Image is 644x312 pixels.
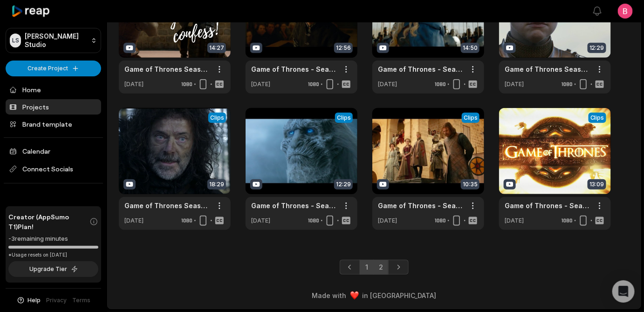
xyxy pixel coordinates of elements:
[373,260,389,275] a: Page 2
[388,260,409,275] a: Next page
[6,161,101,177] span: Connect Socials
[378,64,464,74] a: Game of Thrones - Season 3 - Top 10 Moments
[251,201,337,210] a: Game of Thrones - Season 2 - Top 10 Moments
[25,32,87,49] p: [PERSON_NAME] Studio
[505,64,590,74] a: Game of Thrones Season 2 All fights and Battles Scenes
[8,234,98,244] div: -3 remaining minutes
[505,201,590,210] a: Game of Thrones - Season 1 Highlights
[8,212,89,231] span: Creator (AppSumo T1) Plan!
[16,296,41,305] button: Help
[6,82,101,97] a: Home
[360,260,374,275] a: Page 1 is your current page
[116,291,632,300] div: Made with in [GEOGRAPHIC_DATA]
[73,296,91,305] a: Terms
[8,261,98,277] button: Upgrade Tier
[124,201,210,210] a: Game of Thrones Season 1 All Fights and Battles Scenes
[28,296,41,305] span: Help
[6,143,101,159] a: Calendar
[340,260,360,275] a: Previous page
[612,280,635,303] div: Open Intercom Messenger
[340,260,409,275] ul: Pagination
[350,292,359,300] img: heart emoji
[6,116,101,132] a: Brand template
[6,99,101,115] a: Projects
[6,61,101,76] button: Create Project
[124,64,210,74] a: Game of Thrones Season 4 All fights and Battles Scenes
[10,34,21,47] div: LS
[47,296,67,305] a: Privacy
[251,64,337,74] a: Game of Thrones - Season 4 - Top 10 Moments
[8,251,98,258] div: *Usage resets on [DATE]
[378,201,464,210] a: Game of Thrones - Season 1 - Top 10 Moments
